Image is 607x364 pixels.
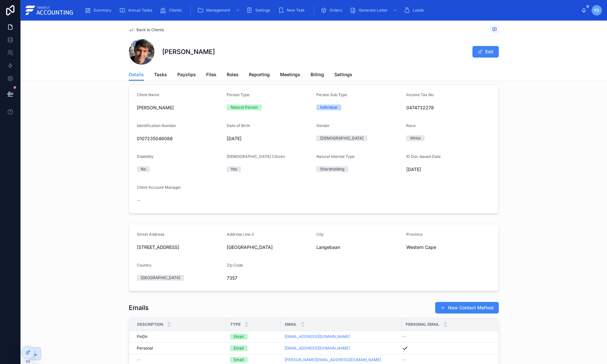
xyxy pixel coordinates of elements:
span: Date of Birth [227,123,250,128]
div: Yes [231,166,237,172]
span: Back to Clients [136,27,164,32]
span: Personal [137,346,153,351]
div: Email [234,345,244,351]
span: Person Type [227,92,250,97]
span: Disability [137,154,154,159]
span: Province [406,232,423,237]
a: Payslips [177,69,196,82]
span: [DEMOGRAPHIC_DATA] Citizen [227,154,285,159]
a: Summary [83,5,116,16]
button: Edit [472,46,499,58]
span: 0474732278 [406,105,491,111]
span: -- [137,357,141,362]
a: Annual Tasks [117,5,157,16]
div: scrollable content [79,3,581,17]
span: Meetings [280,71,300,78]
a: Reporting [249,69,270,82]
span: Details [129,71,144,78]
span: Orders [330,8,342,13]
a: Generate Letter [348,5,400,16]
span: City [316,232,324,237]
span: Clients [169,8,181,13]
span: Client Name [137,92,159,97]
span: Race [406,123,416,128]
span: 7357 [227,275,312,281]
span: Payslips [177,71,196,78]
span: 0107235046086 [137,135,222,142]
span: Files [206,71,216,78]
span: Description [137,322,163,327]
span: [DATE] [406,166,491,173]
span: Management [206,8,230,13]
span: Reporting [249,71,270,78]
a: New Task [276,5,309,16]
span: Gender [316,123,330,128]
span: Zip Code [227,263,243,268]
span: -- [402,357,406,362]
a: Settings [244,5,275,16]
span: Personal Email [406,322,439,327]
div: Email [234,334,244,340]
a: [EMAIL_ADDRESS][DOMAIN_NAME] [285,346,350,351]
span: [DATE] [227,135,312,142]
div: Email [234,357,244,363]
span: [STREET_ADDRESS] [137,244,222,250]
a: Management [195,5,243,16]
span: KS [594,8,599,13]
div: Natural Person [231,105,258,110]
a: Orders [319,5,347,16]
span: Country [137,263,152,268]
span: Street Address [137,232,164,237]
span: Natural Interest Type [316,154,355,159]
span: FinDir [137,334,148,339]
span: Annual Tasks [128,8,152,13]
span: Leads [413,8,424,13]
span: [GEOGRAPHIC_DATA] [227,244,312,250]
div: Shareholding [320,166,344,172]
button: New Contact Method [435,302,499,314]
a: Billing [311,69,324,82]
a: Tasks [154,69,167,82]
a: [PERSON_NAME][EMAIL_ADDRESS][DOMAIN_NAME] [285,357,381,362]
span: Income Tax No [406,92,434,97]
a: Back to Clients [129,27,164,32]
a: Clients [158,5,186,16]
span: Client Account Manager [137,185,181,190]
img: App logo [26,5,74,15]
span: [PERSON_NAME] [137,105,222,111]
span: -- [137,197,141,204]
span: Settings [334,71,352,78]
a: Files [206,69,216,82]
div: [GEOGRAPHIC_DATA] [141,275,180,281]
span: Billing [311,71,324,78]
span: Western Cape [406,244,491,250]
a: Meetings [280,69,300,82]
span: Tasks [154,71,167,78]
span: Type [230,322,241,327]
span: Person Sub Type [316,92,347,97]
span: Email [285,322,297,327]
a: Roles [227,69,239,82]
div: No [141,166,146,172]
h1: Emails [129,303,149,312]
span: Generate Letter [359,8,388,13]
a: [EMAIL_ADDRESS][DOMAIN_NAME] [285,334,350,339]
a: Details [129,69,144,81]
h1: [PERSON_NAME] [162,47,215,56]
div: [DEMOGRAPHIC_DATA] [320,135,363,141]
span: Settings [255,8,270,13]
span: Roles [227,71,239,78]
span: -- [402,334,406,339]
span: ID Doc Issued Date [406,154,441,159]
span: Langebaan [316,244,401,250]
span: Summary [93,8,111,13]
span: Address Line 2 [227,232,254,237]
span: Identification Number [137,123,176,128]
div: White [410,135,421,141]
a: Settings [334,69,352,82]
span: New Task [287,8,305,13]
a: Leads [402,5,428,16]
div: Individual [320,105,338,110]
